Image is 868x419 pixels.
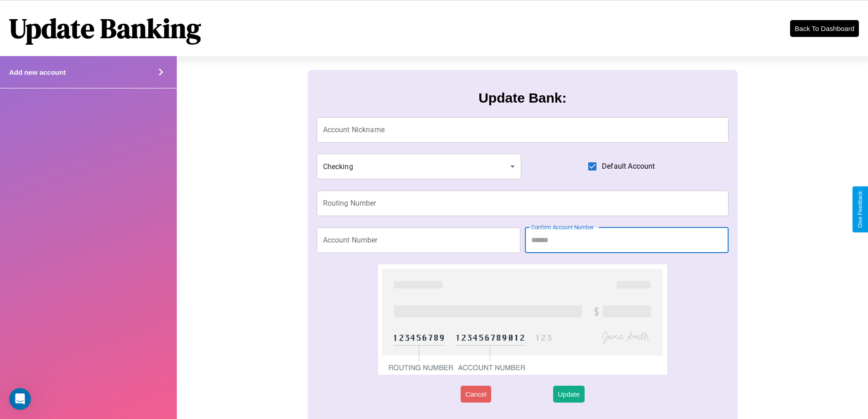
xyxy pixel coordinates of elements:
[602,161,655,172] span: Default Account
[9,388,31,410] iframe: Intercom live chat
[478,90,566,106] h3: Update Bank:
[553,386,584,403] button: Update
[790,20,859,37] button: Back To Dashboard
[9,68,66,76] h4: Add new account
[9,10,201,47] h1: Update Banking
[531,223,594,231] label: Confirm Account Number
[317,154,522,179] div: Checking
[461,386,491,403] button: Cancel
[857,191,863,228] div: Give Feedback
[378,264,667,375] img: check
